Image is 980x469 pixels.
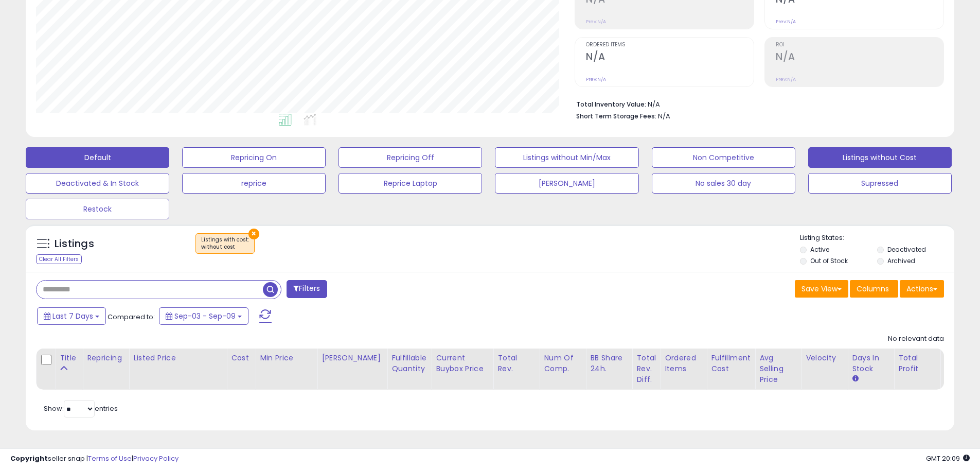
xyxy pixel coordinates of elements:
[322,353,383,363] div: [PERSON_NAME]
[26,199,169,219] button: Restock
[652,173,795,194] button: No sales 30 day
[287,280,327,298] button: Filters
[260,353,313,363] div: Min Price
[808,147,952,168] button: Listings without Cost
[10,454,48,463] strong: Copyright
[850,280,898,298] button: Columns
[759,353,797,385] div: Avg Selling Price
[652,147,795,168] button: Non Competitive
[338,173,482,194] button: Reprice Laptop
[88,454,132,463] a: Terms of Use
[497,353,535,374] div: Total Rev.
[800,233,954,243] p: Listing States:
[898,353,936,374] div: Total Profit
[857,284,889,294] span: Columns
[44,404,118,413] span: Show: entries
[711,353,751,374] div: Fulfillment Cost
[776,76,796,82] small: Prev: N/A
[52,311,93,321] span: Last 7 Days
[133,454,179,463] a: Privacy Policy
[159,307,248,325] button: Sep-03 - Sep-09
[182,147,326,168] button: Repricing On
[495,147,638,168] button: Listings without Min/Max
[795,280,848,298] button: Save View
[231,353,251,363] div: Cost
[87,353,124,363] div: Repricing
[37,307,106,325] button: Last 7 Days
[201,236,249,251] span: Listings with cost :
[10,454,179,464] div: seller snap | |
[391,353,427,374] div: Fulfillable Quantity
[338,147,482,168] button: Repricing Off
[60,353,78,363] div: Title
[55,237,94,251] h5: Listings
[36,254,82,264] div: Clear All Filters
[776,42,943,48] span: ROI
[586,42,754,48] span: Ordered Items
[576,112,656,120] b: Short Term Storage Fees:
[174,311,236,321] span: Sep-03 - Sep-09
[26,173,169,194] button: Deactivated & In Stock
[926,454,970,463] span: 2025-09-17 20:09 GMT
[665,353,702,374] div: Ordered Items
[806,353,843,363] div: Velocity
[776,19,796,25] small: Prev: N/A
[586,51,754,65] h2: N/A
[495,173,638,194] button: [PERSON_NAME]
[576,100,646,109] b: Total Inventory Value:
[586,19,606,25] small: Prev: N/A
[590,353,628,374] div: BB Share 24h.
[248,229,259,239] button: ×
[888,334,944,344] div: No relevant data
[544,353,581,374] div: Num of Comp.
[808,173,952,194] button: Supressed
[776,51,943,65] h2: N/A
[852,374,858,384] small: Days In Stock.
[182,173,326,194] button: reprice
[900,280,944,298] button: Actions
[658,111,670,121] span: N/A
[133,353,222,363] div: Listed Price
[576,97,936,110] li: N/A
[586,76,606,82] small: Prev: N/A
[26,147,169,168] button: Default
[436,353,489,374] div: Current Buybox Price
[636,353,656,385] div: Total Rev. Diff.
[852,353,889,374] div: Days In Stock
[108,312,155,322] span: Compared to:
[887,256,915,265] label: Archived
[201,244,249,251] div: without cost
[887,245,926,254] label: Deactivated
[810,256,848,265] label: Out of Stock
[810,245,829,254] label: Active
